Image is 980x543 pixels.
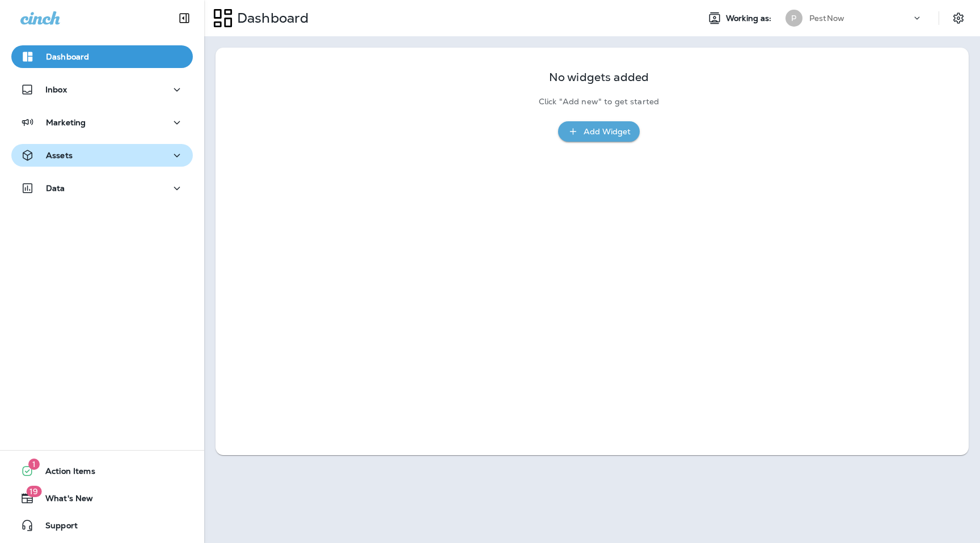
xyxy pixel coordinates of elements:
[46,184,65,193] p: Data
[948,8,969,28] button: Settings
[11,45,193,68] button: Dashboard
[34,521,78,534] span: Support
[785,10,802,27] div: P
[809,14,844,23] p: PestNow
[168,7,200,29] button: Collapse Sidebar
[11,78,193,101] button: Inbox
[11,177,193,200] button: Data
[11,111,193,134] button: Marketing
[28,459,40,470] span: 1
[26,486,41,497] span: 19
[46,151,73,160] p: Assets
[45,85,67,94] p: Inbox
[46,52,89,61] p: Dashboard
[46,118,86,127] p: Marketing
[11,514,193,537] button: Support
[233,10,309,27] p: Dashboard
[34,494,93,507] span: What's New
[726,14,774,23] span: Working as:
[11,460,193,482] button: 1Action Items
[34,466,95,480] span: Action Items
[11,144,193,167] button: Assets
[11,487,193,510] button: 19What's New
